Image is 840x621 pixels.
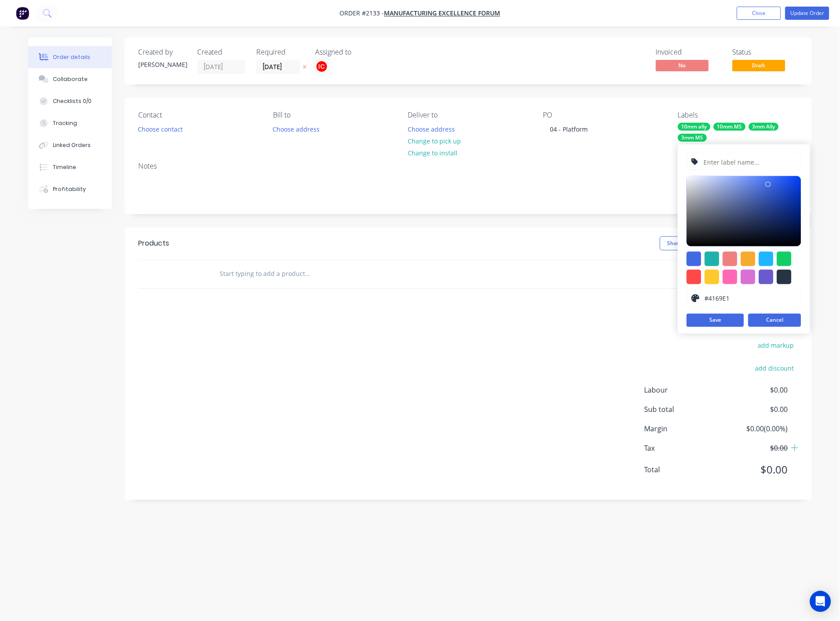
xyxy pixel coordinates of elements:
span: $0.00 [723,443,788,453]
div: [PERSON_NAME] [138,60,187,69]
div: #273444 [777,270,792,284]
span: No [656,60,709,71]
div: Status [733,48,799,56]
div: 04 - Platform [543,123,595,136]
span: Tax [645,443,723,453]
div: #ff4949 [687,270,701,284]
div: Contact [138,111,259,119]
button: Order details [28,46,112,68]
div: Open Intercom Messenger [810,591,831,612]
button: Cancel [748,314,801,327]
span: $0.00 ( 0.00 %) [723,423,788,434]
button: Choose address [403,123,460,135]
div: #1fb6ff [759,252,774,266]
div: Collaborate [53,75,88,83]
span: Margin [645,423,723,434]
button: IC [315,60,328,73]
button: Save [687,314,744,327]
div: #6a5acd [759,270,774,284]
div: Timeline [53,163,76,171]
span: Labour [645,385,723,395]
input: Start typing to add a product... [219,265,395,283]
img: Factory [16,7,29,20]
div: Notes [138,162,799,170]
div: Assigned to [315,48,403,56]
div: Invoiced [656,48,722,56]
button: Update Order [785,7,829,20]
button: Tracking [28,112,112,134]
button: Change to pick up [403,135,466,147]
button: Collaborate [28,68,112,90]
div: 3mm Ally [749,123,779,131]
span: Order #2133 - [340,9,384,18]
button: Change to install [403,147,462,159]
span: $0.00 [723,385,788,395]
span: $0.00 [723,404,788,415]
div: Profitability [53,185,86,193]
input: Enter label name... [703,154,796,170]
button: Choose address [268,123,324,135]
div: Tracking [53,119,77,127]
div: #4169e1 [687,252,701,266]
button: add discount [751,362,799,374]
div: Order details [53,53,90,61]
div: #13ce66 [777,252,792,266]
div: #ffc82c [705,270,719,284]
div: 10mm MS [714,123,746,131]
div: #20b2aa [705,252,719,266]
div: Created [197,48,246,56]
button: Choose contact [133,123,188,135]
div: Labels [678,111,799,119]
div: Created by [138,48,187,56]
button: Show / Hide columns [660,236,728,250]
div: Products [138,238,169,249]
div: #f08080 [723,252,737,266]
a: Manufacturing Excellence Forum [384,9,501,18]
div: 3mm MS [678,134,707,142]
span: $0.00 [723,462,788,478]
div: #f6ab2f [741,252,755,266]
div: 10mm ally [678,123,711,131]
div: PO [543,111,663,119]
button: Close [737,7,781,20]
button: Linked Orders [28,134,112,156]
span: Total [645,465,723,475]
button: Timeline [28,156,112,178]
span: Sub total [645,404,723,415]
button: Checklists 0/0 [28,90,112,112]
div: Checklists 0/0 [53,97,92,105]
button: Profitability [28,178,112,200]
button: add markup [753,339,799,351]
div: #ff69b4 [723,270,737,284]
span: Draft [733,60,785,71]
div: Bill to [273,111,394,119]
div: Linked Orders [53,141,91,149]
div: #da70d6 [741,270,755,284]
div: Required [256,48,305,56]
div: Deliver to [408,111,529,119]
